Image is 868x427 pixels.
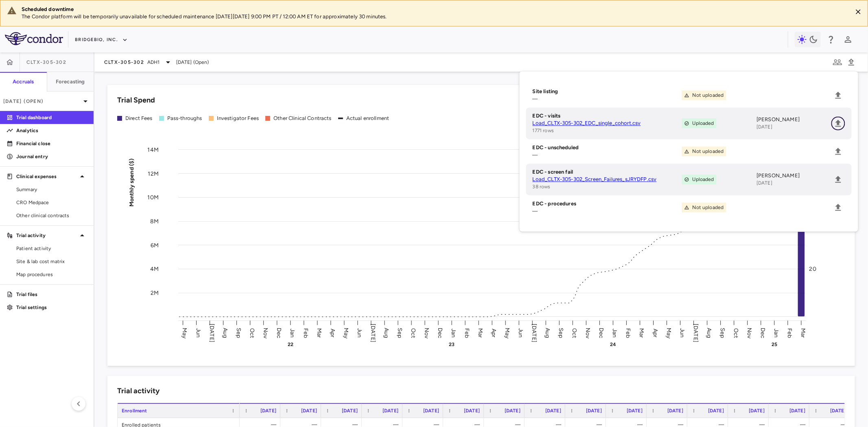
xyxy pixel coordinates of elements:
[75,33,128,46] button: BridgeBio, Inc.
[222,328,229,338] text: Aug
[719,328,726,338] text: Sep
[732,328,739,338] text: Oct
[16,291,87,298] p: Trial files
[831,200,845,214] span: Upload
[346,115,389,122] div: Actual enrollment
[273,115,332,122] div: Other Clinical Contracts
[533,200,682,207] h6: EDC - procedures
[558,328,565,338] text: Sep
[122,408,147,414] span: Enrollment
[533,120,682,127] a: Load_CLTX-305-302_EDC_single_cohort.csv
[831,144,845,158] span: Upload
[16,258,87,265] span: Site & lab cost matrix
[830,408,846,414] span: [DATE]
[410,328,417,338] text: Oct
[449,342,455,347] text: 23
[610,342,616,347] text: 24
[16,232,77,239] p: Trial activity
[150,266,159,272] tspan: 4M
[288,342,293,347] text: 22
[533,128,554,133] span: 1771 rows
[517,328,524,338] text: Jun
[302,328,309,338] text: Feb
[423,327,430,338] text: Nov
[235,328,242,338] text: Sep
[16,186,87,193] span: Summary
[759,327,766,338] text: Dec
[544,328,551,338] text: Aug
[16,153,87,160] p: Journal entry
[693,148,724,155] span: Not uploaded
[504,327,511,338] text: May
[249,328,256,338] text: Oct
[533,144,682,151] h6: EDC - unscheduled
[638,328,645,338] text: Mar
[533,112,682,120] h6: EDC - visits
[181,327,188,338] text: May
[746,327,753,338] text: Nov
[692,324,699,342] text: [DATE]
[533,208,538,214] span: —
[16,212,87,219] span: Other clinical contracts
[693,91,724,99] span: Not uploaded
[756,116,831,123] p: [PERSON_NAME]
[533,184,551,190] span: 38 rows
[56,78,85,85] h6: Forecasting
[756,124,772,130] span: [DATE]
[148,170,159,177] tspan: 12M
[679,328,686,338] text: Jun
[533,168,682,176] h6: EDC - screen fail
[13,78,34,85] h6: Accruals
[16,304,87,311] p: Trial settings
[598,327,605,338] text: Dec
[260,408,276,414] span: [DATE]
[316,328,323,338] text: Mar
[148,146,159,153] tspan: 14M
[531,324,538,342] text: [DATE]
[16,173,77,180] p: Clinical expenses
[150,218,159,225] tspan: 8M
[117,95,155,106] h6: Trial Spend
[772,342,777,347] text: 25
[342,408,358,414] span: [DATE]
[450,328,457,337] text: Jan
[756,172,831,179] p: [PERSON_NAME]
[585,327,592,338] text: Nov
[151,242,159,248] tspan: 6M
[383,328,390,338] text: Aug
[16,140,87,147] p: Financial close
[693,204,724,211] span: Not uploaded
[148,194,159,201] tspan: 10M
[176,59,209,66] span: [DATE] (Open)
[195,328,202,338] text: Jun
[612,328,619,337] text: Jan
[117,386,160,396] h6: Trial activity
[370,324,376,342] text: [DATE]
[831,172,845,186] span: Upload
[693,120,714,127] span: Uploaded
[773,328,780,337] text: Jan
[16,199,87,206] span: CRO Medpace
[800,328,807,338] text: Mar
[217,115,259,122] div: Investigator Fees
[383,408,398,414] span: [DATE]
[16,271,87,278] span: Map procedures
[625,328,632,338] text: Feb
[667,408,683,414] span: [DATE]
[16,245,87,252] span: Patient activity
[289,328,296,337] text: Jan
[208,324,215,342] text: [DATE]
[396,328,403,338] text: Sep
[275,327,282,338] text: Dec
[571,328,578,338] text: Oct
[125,115,153,122] div: Direct Fees
[627,408,643,414] span: [DATE]
[16,127,87,134] p: Analytics
[437,327,444,338] text: Dec
[16,114,87,121] p: Trial dashboard
[586,408,602,414] span: [DATE]
[831,116,845,130] span: Upload
[22,6,846,13] div: Scheduled downtime
[464,328,470,338] text: Feb
[786,328,793,338] text: Feb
